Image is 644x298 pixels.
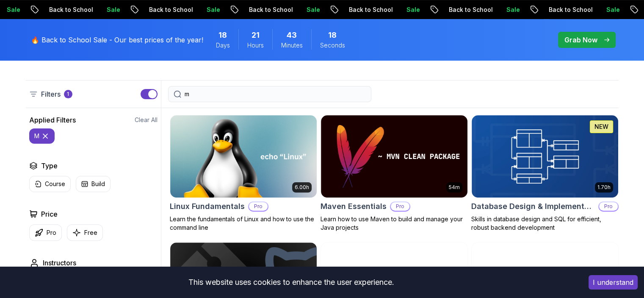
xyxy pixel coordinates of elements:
[391,202,409,211] p: Pro
[29,176,71,192] button: Course
[597,184,611,191] p: 1.70h
[321,115,467,198] img: Maven Essentials card
[442,6,499,14] p: Back to School
[67,91,69,97] p: 1
[399,6,426,14] p: Sale
[216,41,230,50] span: Days
[342,6,399,14] p: Back to School
[295,184,309,191] p: 6.00h
[34,132,39,140] p: m
[471,115,619,232] a: Database Design & Implementation card1.70hNEWDatabase Design & ImplementationProSkills in databas...
[47,228,56,237] p: Pro
[199,6,227,14] p: Sale
[594,123,608,131] p: NEW
[43,258,76,268] h2: Instructors
[599,6,626,14] p: Sale
[41,161,58,171] h2: Type
[471,215,619,232] p: Skills in database design and SQL for efficient, robust backend development
[31,35,203,45] p: 🔥 Back to School Sale - Our best prices of the year!
[321,115,468,232] a: Maven Essentials card54mMaven EssentialsProLearn how to use Maven to build and manage your Java p...
[84,228,97,237] p: Free
[170,115,317,232] a: Linux Fundamentals card6.00hLinux FundamentalsProLearn the fundamentals of Linux and how to use t...
[499,6,526,14] p: Sale
[42,6,100,14] p: Back to School
[564,35,597,45] p: Grab Now
[287,29,297,41] span: 43 Minutes
[170,115,317,198] img: Linux Fundamentals card
[252,29,260,41] span: 21 Hours
[41,209,58,219] h2: Price
[135,116,158,124] button: Clear All
[321,215,468,232] p: Learn how to use Maven to build and manage your Java projects
[67,224,103,241] button: Free
[218,29,227,41] span: 18 Days
[299,6,326,14] p: Sale
[170,201,245,212] h2: Linux Fundamentals
[599,202,618,211] p: Pro
[320,41,345,50] span: Seconds
[29,128,55,144] button: m
[281,41,303,50] span: Minutes
[247,41,264,50] span: Hours
[471,201,595,212] h2: Database Design & Implementation
[41,89,61,99] p: Filters
[170,215,317,232] p: Learn the fundamentals of Linux and how to use the command line
[45,180,65,188] p: Course
[142,6,199,14] p: Back to School
[328,29,337,41] span: 18 Seconds
[91,180,105,188] p: Build
[472,115,618,198] img: Database Design & Implementation card
[449,184,460,191] p: 54m
[76,176,111,192] button: Build
[249,202,268,211] p: Pro
[100,6,127,14] p: Sale
[29,115,76,125] h2: Applied Filters
[6,273,576,292] div: This website uses cookies to enhance the user experience.
[321,201,387,212] h2: Maven Essentials
[589,275,638,290] button: Accept cookies
[542,6,599,14] p: Back to School
[242,6,299,14] p: Back to School
[29,224,62,241] button: Pro
[185,90,366,98] input: Search Java, React, Spring boot ...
